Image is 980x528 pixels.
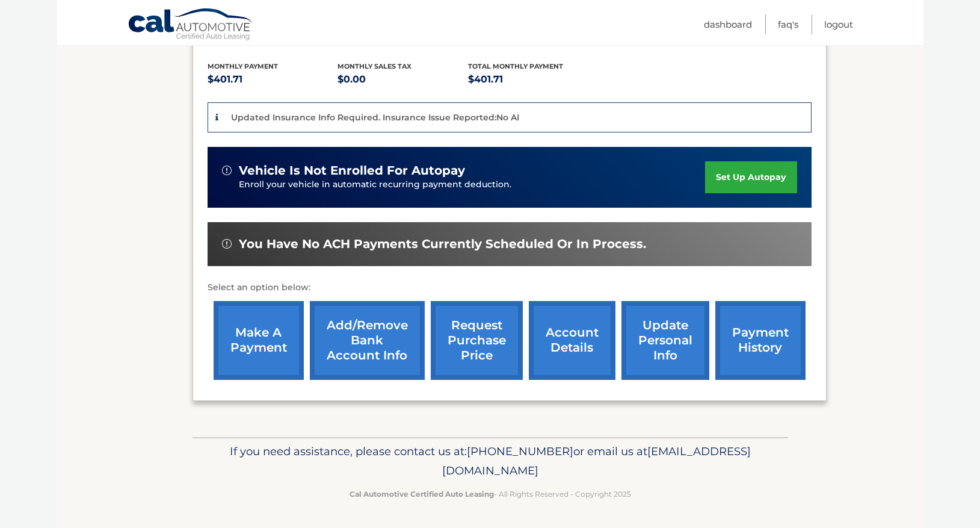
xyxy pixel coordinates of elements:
[468,71,599,88] p: $401.71
[222,239,232,249] img: alert-white.svg
[350,489,494,498] strong: Cal Automotive Certified Auto Leasing
[208,71,338,88] p: $401.71
[704,14,752,34] a: Dashboard
[208,281,812,295] p: Select an option below:
[239,163,465,178] span: vehicle is not enrolled for autopay
[621,301,709,380] a: update personal info
[705,161,797,193] a: set up autopay
[222,166,232,175] img: alert-white.svg
[200,488,780,500] p: - All Rights Reserved - Copyright 2025
[214,301,304,380] a: make a payment
[128,8,254,43] a: Cal Automotive
[467,444,573,458] span: [PHONE_NUMBER]
[337,62,411,70] span: Monthly sales Tax
[529,301,615,380] a: account details
[310,301,425,380] a: Add/Remove bank account info
[778,14,798,34] a: FAQ's
[239,178,706,191] p: Enroll your vehicle in automatic recurring payment deduction.
[231,112,519,123] p: Updated Insurance Info Required. Insurance Issue Reported:No AI
[208,62,278,70] span: Monthly Payment
[239,237,646,252] span: You have no ACH payments currently scheduled or in process.
[715,301,806,380] a: payment history
[431,301,523,380] a: request purchase price
[824,14,853,34] a: Logout
[337,71,468,88] p: $0.00
[200,442,780,480] p: If you need assistance, please contact us at: or email us at
[468,62,563,70] span: Total Monthly Payment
